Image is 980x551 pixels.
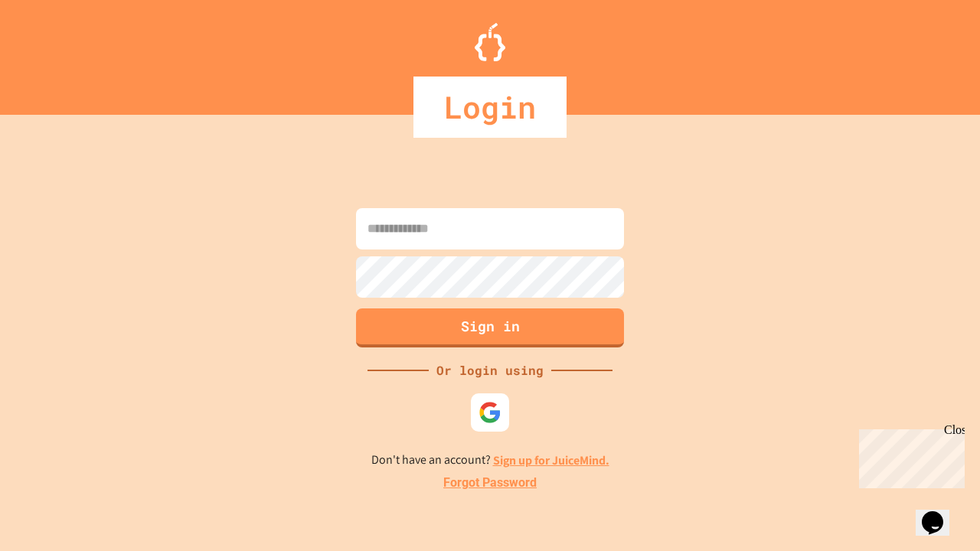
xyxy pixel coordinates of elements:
a: Forgot Password [443,474,537,492]
img: Logo.svg [475,23,505,61]
iframe: chat widget [916,490,965,536]
a: Sign up for JuiceMind. [493,452,609,468]
div: Chat with us now!Close [6,6,106,97]
button: Sign in [356,308,624,347]
div: Login [413,77,567,138]
div: Or login using [429,361,551,380]
iframe: chat widget [853,423,965,488]
img: google-icon.svg [479,401,501,424]
p: Don't have an account? [371,451,609,470]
